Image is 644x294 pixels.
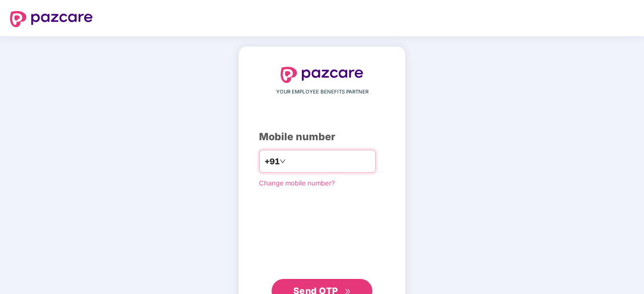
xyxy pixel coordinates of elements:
span: down [280,158,286,164]
img: logo [10,11,93,27]
a: Change mobile number? [259,179,335,187]
span: YOUR EMPLOYEE BENEFITS PARTNER [276,88,368,96]
img: logo [281,67,363,83]
span: +91 [265,155,280,168]
div: Mobile number [259,129,385,145]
